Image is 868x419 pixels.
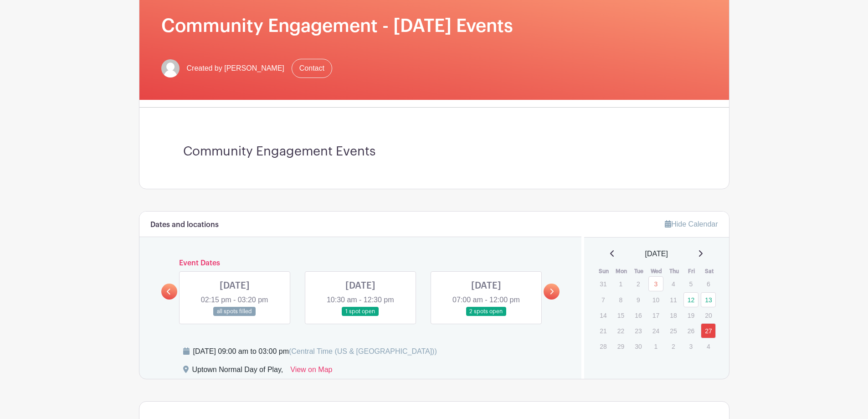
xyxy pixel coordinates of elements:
p: 26 [683,324,699,338]
p: 14 [596,308,611,322]
p: 11 [666,293,681,307]
p: 10 [648,293,663,307]
a: 12 [683,292,699,307]
h6: Dates and locations [150,221,219,229]
h6: Event Dates [177,259,544,268]
th: Tue [630,267,648,276]
th: Thu [665,267,683,276]
p: 22 [613,324,628,338]
th: Mon [613,267,631,276]
p: 19 [683,308,699,322]
p: 4 [666,277,681,291]
p: 23 [631,324,646,338]
p: 15 [613,308,628,322]
p: 5 [683,277,699,291]
p: 30 [631,339,646,353]
a: View on Map [290,364,332,379]
p: 21 [596,324,611,338]
th: Wed [648,267,666,276]
a: Contact [292,59,332,78]
th: Sun [595,267,613,276]
p: 17 [648,308,663,322]
p: 31 [596,277,611,291]
p: 9 [631,293,646,307]
a: 27 [701,323,716,338]
p: 4 [701,339,716,353]
th: Fri [683,267,701,276]
h1: Community Engagement - [DATE] Events [161,15,707,37]
img: default-ce2991bfa6775e67f084385cd625a349d9dcbb7a52a09fb2fda1e96e2d18dcdb.png [161,59,180,78]
p: 3 [683,339,699,353]
p: 25 [666,324,681,338]
div: [DATE] 09:00 am to 03:00 pm [193,346,437,357]
h3: Community Engagement Events [183,144,685,160]
p: 2 [666,339,681,353]
span: Created by [PERSON_NAME] [187,63,284,74]
span: [DATE] [645,248,668,259]
p: 6 [701,277,716,291]
a: 13 [701,292,716,307]
p: 1 [648,339,663,353]
p: 1 [613,277,628,291]
p: 28 [596,339,611,353]
span: (Central Time (US & [GEOGRAPHIC_DATA])) [289,347,437,355]
a: 3 [648,276,663,291]
p: 29 [613,339,628,353]
p: 18 [666,308,681,322]
div: Uptown Normal Day of Play, [192,364,283,379]
p: 24 [648,324,663,338]
th: Sat [700,267,718,276]
p: 8 [613,293,628,307]
p: 7 [596,293,611,307]
p: 2 [631,277,646,291]
p: 16 [631,308,646,322]
p: 20 [701,308,716,322]
a: Hide Calendar [665,220,718,228]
